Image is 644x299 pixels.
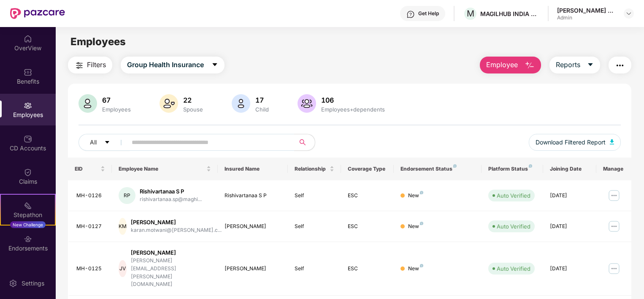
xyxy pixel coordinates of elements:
[1,211,55,219] div: Stepathon
[211,61,218,69] span: caret-down
[607,189,621,202] img: manageButton
[557,6,616,14] div: [PERSON_NAME] Kathiah
[119,187,135,204] div: RP
[348,223,387,231] div: ESC
[232,94,250,113] img: svg+xml;base64,PHN2ZyB4bWxucz0iaHR0cDovL3d3dy53My5vcmcvMjAwMC9zdmciIHhtbG5zOnhsaW5rPSJodHRwOi8vd3...
[294,139,311,146] span: search
[9,279,17,288] img: svg+xml;base64,PHN2ZyBpZD0iU2V0dGluZy0yMHgyMCIgeG1sbnM9Imh0dHA6Ly93d3cudzMub3JnLzIwMDAvc3ZnIiB3aW...
[131,249,211,257] div: [PERSON_NAME]
[24,101,32,110] img: svg+xml;base64,PHN2ZyBpZD0iRW1wbG95ZWVzIiB4bWxucz0iaHR0cDovL3d3dy53My5vcmcvMjAwMC9zdmciIHdpZHRoPS...
[160,94,178,113] img: svg+xml;base64,PHN2ZyB4bWxucz0iaHR0cDovL3d3dy53My5vcmcvMjAwMC9zdmciIHhtbG5zOnhsaW5rPSJodHRwOi8vd3...
[529,164,532,168] img: svg+xml;base64,PHN2ZyB4bWxucz0iaHR0cDovL3d3dy53My5vcmcvMjAwMC9zdmciIHdpZHRoPSI4IiBoZWlnaHQ9IjgiIH...
[254,96,271,104] div: 17
[119,260,127,277] div: JV
[112,158,217,180] th: Employee Name
[497,222,530,231] div: Auto Verified
[341,158,394,180] th: Coverage Type
[24,201,32,210] img: svg+xml;base64,PHN2ZyB4bWxucz0iaHR0cDovL3d3dy53My5vcmcvMjAwMC9zdmciIHdpZHRoPSIyMSIgaGVpZ2h0PSIyMC...
[288,158,341,180] th: Relationship
[10,221,46,228] div: New Challenge
[119,218,127,235] div: KM
[24,35,32,43] img: svg+xml;base64,PHN2ZyBpZD0iSG9tZSIgeG1sbnM9Imh0dHA6Ly93d3cudzMub3JnLzIwMDAvc3ZnIiB3aWR0aD0iMjAiIG...
[480,57,541,73] button: Employee
[68,158,112,180] th: EID
[87,60,106,70] span: Filters
[24,235,32,243] img: svg+xml;base64,PHN2ZyBpZD0iRW5kb3JzZW1lbnRzIiB4bWxucz0iaHR0cDovL3d3dy53My5vcmcvMjAwMC9zdmciIHdpZH...
[550,192,589,200] div: [DATE]
[90,138,97,147] span: All
[121,57,225,73] button: Group Health Insurancecaret-down
[10,8,65,19] img: New Pazcare Logo
[607,220,621,233] img: manageButton
[550,265,589,273] div: [DATE]
[75,166,99,172] span: EID
[70,35,126,48] span: Employees
[24,168,32,177] img: svg+xml;base64,PHN2ZyBpZD0iQ2xhaW0iIHhtbG5zPSJodHRwOi8vd3d3LnczLm9yZy8yMDAwL3N2ZyIgd2lkdGg9IjIwIi...
[625,10,632,17] img: svg+xml;base64,PHN2ZyBpZD0iRHJvcGRvd24tMzJ4MzIiIHhtbG5zPSJodHRwOi8vd3d3LnczLm9yZy8yMDAwL3N2ZyIgd2...
[525,60,535,71] img: svg+xml;base64,PHN2ZyB4bWxucz0iaHR0cDovL3d3dy53My5vcmcvMjAwMC9zdmciIHhtbG5zOnhsaW5rPSJodHRwOi8vd3...
[497,264,530,273] div: Auto Verified
[453,164,457,168] img: svg+xml;base64,PHN2ZyB4bWxucz0iaHR0cDovL3d3dy53My5vcmcvMjAwMC9zdmciIHdpZHRoPSI4IiBoZWlnaHQ9IjgiIH...
[131,218,222,226] div: [PERSON_NAME]
[480,10,539,18] div: MAGILHUB INDIA PRIVATE LIMITED
[319,106,387,113] div: Employees+dependents
[254,106,271,113] div: Child
[78,94,97,113] img: svg+xml;base64,PHN2ZyB4bWxucz0iaHR0cDovL3d3dy53My5vcmcvMjAwMC9zdmciIHhtbG5zOnhsaW5rPSJodHRwOi8vd3...
[348,265,387,273] div: ESC
[140,188,202,196] div: Rishivartanaa S P
[607,262,621,275] img: manageButton
[550,223,589,231] div: [DATE]
[76,192,105,200] div: MH-0126
[295,192,334,200] div: Self
[348,192,387,200] div: ESC
[295,223,334,231] div: Self
[295,166,327,172] span: Relationship
[140,196,202,204] div: rishivartanaa.sp@maghi...
[408,265,423,273] div: New
[181,96,205,104] div: 22
[543,158,596,180] th: Joining Date
[420,191,423,194] img: svg+xml;base64,PHN2ZyB4bWxucz0iaHR0cDovL3d3dy53My5vcmcvMjAwMC9zdmciIHdpZHRoPSI4IiBoZWlnaHQ9IjgiIH...
[420,264,423,267] img: svg+xml;base64,PHN2ZyB4bWxucz0iaHR0cDovL3d3dy53My5vcmcvMjAwMC9zdmciIHdpZHRoPSI4IiBoZWlnaHQ9IjgiIH...
[467,8,474,19] span: M
[100,96,133,104] div: 67
[225,223,281,231] div: [PERSON_NAME]
[596,158,631,180] th: Manage
[218,158,288,180] th: Insured Name
[549,57,600,73] button: Reportscaret-down
[131,226,222,234] div: karan.motwani@[PERSON_NAME].c...
[19,279,47,288] div: Settings
[418,10,439,17] div: Get Help
[557,14,616,21] div: Admin
[127,60,204,70] span: Group Health Insurance
[400,166,475,172] div: Endorsement Status
[615,60,625,71] img: svg+xml;base64,PHN2ZyB4bWxucz0iaHR0cDovL3d3dy53My5vcmcvMjAwMC9zdmciIHdpZHRoPSIyNCIgaGVpZ2h0PSIyNC...
[68,57,112,73] button: Filters
[556,60,580,70] span: Reports
[181,106,205,113] div: Spouse
[486,60,518,70] span: Employee
[408,223,423,231] div: New
[298,94,316,113] img: svg+xml;base64,PHN2ZyB4bWxucz0iaHR0cDovL3d3dy53My5vcmcvMjAwMC9zdmciIHhtbG5zOnhsaW5rPSJodHRwOi8vd3...
[408,192,423,200] div: New
[225,192,281,200] div: Rishivartanaa S P
[497,191,530,200] div: Auto Verified
[119,166,204,172] span: Employee Name
[610,139,614,144] img: svg+xml;base64,PHN2ZyB4bWxucz0iaHR0cDovL3d3dy53My5vcmcvMjAwMC9zdmciIHhtbG5zOnhsaW5rPSJodHRwOi8vd3...
[76,265,105,273] div: MH-0125
[100,106,133,113] div: Employees
[406,10,415,19] img: svg+xml;base64,PHN2ZyBpZD0iSGVscC0zMngzMiIgeG1sbnM9Imh0dHA6Ly93d3cudzMub3JnLzIwMDAvc3ZnIiB3aWR0aD...
[78,134,130,151] button: Allcaret-down
[294,134,315,151] button: search
[74,60,84,71] img: svg+xml;base64,PHN2ZyB4bWxucz0iaHR0cDovL3d3dy53My5vcmcvMjAwMC9zdmciIHdpZHRoPSIyNCIgaGVpZ2h0PSIyNC...
[488,166,536,172] div: Platform Status
[225,265,281,273] div: [PERSON_NAME]
[295,265,334,273] div: Self
[131,257,211,288] div: [PERSON_NAME][EMAIL_ADDRESS][PERSON_NAME][DOMAIN_NAME]
[536,138,606,147] span: Download Filtered Report
[529,134,621,151] button: Download Filtered Report
[420,222,423,225] img: svg+xml;base64,PHN2ZyB4bWxucz0iaHR0cDovL3d3dy53My5vcmcvMjAwMC9zdmciIHdpZHRoPSI4IiBoZWlnaHQ9IjgiIH...
[587,61,594,69] span: caret-down
[76,223,105,231] div: MH-0127
[319,96,387,104] div: 106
